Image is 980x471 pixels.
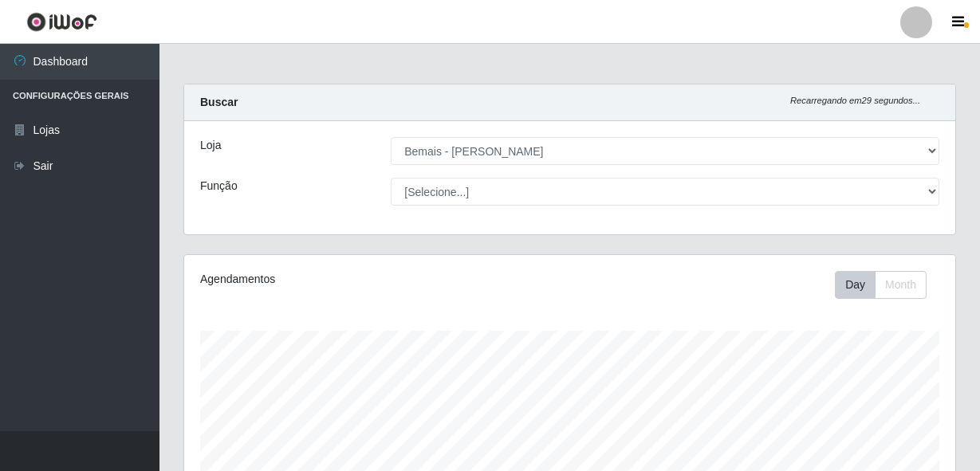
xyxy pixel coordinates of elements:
[200,178,238,194] label: Função
[200,271,494,288] div: Agendamentos
[790,96,920,105] i: Recarregando em 29 segundos...
[835,271,939,299] div: Toolbar with button groups
[200,137,221,154] label: Loja
[200,96,238,108] strong: Buscar
[875,271,927,299] button: Month
[835,271,927,299] div: First group
[26,12,97,32] img: CoreUI Logo
[835,271,876,299] button: Day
